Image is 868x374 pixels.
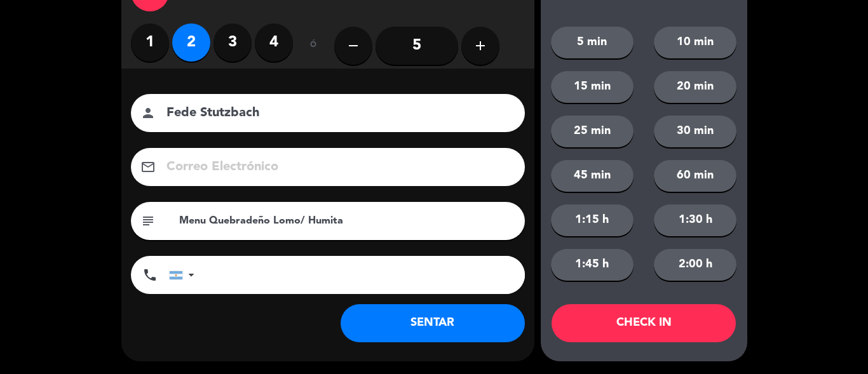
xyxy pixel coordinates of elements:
i: phone [142,267,158,283]
button: 45 min [551,160,634,192]
button: 30 min [654,116,736,147]
i: subject [140,213,156,229]
button: remove [334,27,372,65]
i: remove [346,38,361,53]
i: person [140,105,156,121]
button: 20 min [654,71,736,103]
input: Nombre del cliente [165,102,508,124]
button: 1:30 h [654,204,736,236]
button: 25 min [551,116,634,147]
div: Argentina: +54 [170,257,199,293]
label: 1 [131,23,169,62]
button: 15 min [551,71,634,103]
label: 3 [214,23,252,62]
div: ó [293,23,334,68]
input: Agregar nota aquí... [178,212,515,230]
label: 4 [255,23,293,62]
input: Correo Electrónico [165,156,508,178]
button: add [461,27,499,65]
button: 5 min [551,27,634,58]
button: 1:45 h [551,249,634,281]
button: 1:15 h [551,204,634,236]
i: add [473,38,488,53]
button: 10 min [654,27,736,58]
label: 2 [172,23,210,62]
i: email [140,159,156,175]
button: CHECK IN [552,304,736,342]
button: 60 min [654,160,736,192]
button: 2:00 h [654,249,736,281]
button: SENTAR [341,304,525,342]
